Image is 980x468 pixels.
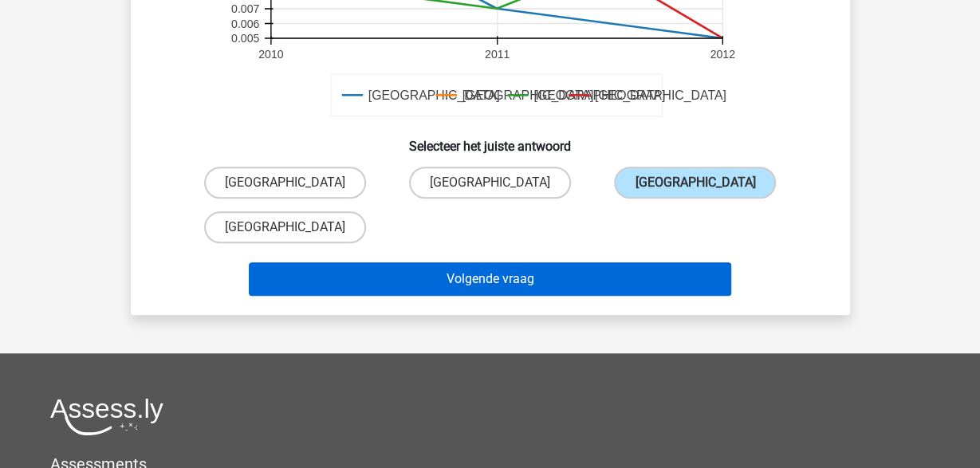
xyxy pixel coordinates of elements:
[710,48,734,61] text: 2012
[231,2,259,15] text: 0.007
[249,262,731,296] button: Volgende vraag
[156,126,825,154] h6: Selecteer het juiste antwoord
[614,167,776,199] label: [GEOGRAPHIC_DATA]
[409,167,571,199] label: [GEOGRAPHIC_DATA]
[50,398,163,435] img: Assessly logo
[368,88,499,103] text: [GEOGRAPHIC_DATA]
[231,17,259,29] text: 0.006
[484,48,509,61] text: 2011
[231,32,259,45] text: 0.005
[204,167,366,199] label: [GEOGRAPHIC_DATA]
[258,48,283,61] text: 2010
[204,211,366,243] label: [GEOGRAPHIC_DATA]
[533,88,665,103] text: [GEOGRAPHIC_DATA]
[594,88,726,103] text: [GEOGRAPHIC_DATA]
[462,88,593,103] text: [GEOGRAPHIC_DATA]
